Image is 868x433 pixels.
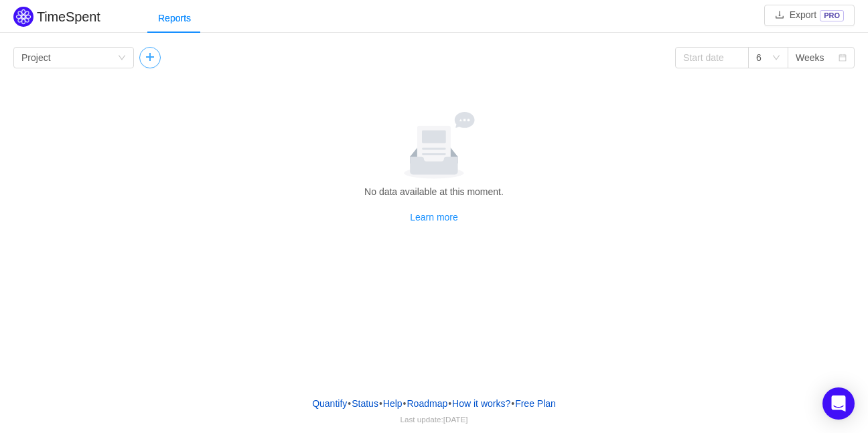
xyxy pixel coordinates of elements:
span: • [448,398,451,409]
h2: TimeSpent [37,9,100,24]
i: icon: calendar [839,54,847,63]
span: [DATE] [443,415,468,424]
div: Open Intercom Messenger [822,387,855,420]
span: No data available at this moment. [364,186,504,197]
a: Status [351,393,379,414]
button: How it works? [451,393,511,414]
button: icon: downloadExportPRO [764,5,855,26]
a: Quantify [311,393,348,414]
button: icon: plus [139,47,161,68]
a: Help [382,393,403,414]
img: Quantify logo [13,7,33,27]
a: Learn more [410,212,458,223]
span: • [379,398,382,409]
i: icon: down [118,54,126,63]
span: Last update: [401,415,468,424]
div: Reports [147,3,202,34]
div: Weeks [796,48,824,68]
span: • [403,398,407,409]
i: icon: down [772,54,780,63]
a: Roadmap [407,393,449,414]
button: Free Plan [514,393,557,414]
div: Project [21,48,51,68]
span: • [511,398,514,409]
input: Start date [675,47,749,68]
div: 6 [756,48,762,68]
span: • [348,398,351,409]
